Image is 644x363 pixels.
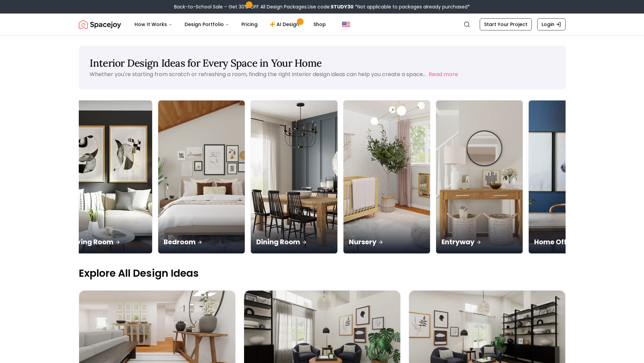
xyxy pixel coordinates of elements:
p: Dining Room [256,237,332,247]
img: Spacejoy Logo [79,18,121,31]
a: Start Your Project [480,18,532,30]
img: Entryway [436,100,523,253]
button: Design Portfolio [179,18,235,31]
p: Explore All Design Ideas [79,267,566,279]
a: Living RoomLiving Room [65,100,152,254]
p: Nursery [349,237,425,247]
p: Home Office [534,237,610,247]
nav: Global [79,14,566,35]
img: Home Office [529,100,615,253]
a: Dining RoomDining Room [251,100,338,254]
div: Back-to-School Sale – Get 30% OFF All Design Packages. [174,3,470,10]
p: Living Room [71,237,147,247]
img: United States [342,20,350,28]
p: Bedroom [164,237,239,247]
a: Spacejoy [79,18,121,31]
h1: Interior Design Ideas for Every Space in Your Home [90,57,555,69]
button: Read more [429,70,458,78]
p: Entryway [442,237,517,247]
button: How It Works [129,18,178,31]
img: Living Room [66,100,152,253]
a: AI Design [264,18,307,31]
a: EntrywayEntryway [436,100,523,254]
img: Nursery [343,100,430,253]
a: Shop [308,18,331,31]
img: Dining Room [251,100,337,253]
p: Whether you're starting from scratch or refreshing a room, finding the right interior design idea... [90,70,426,78]
a: NurseryNursery [343,100,430,254]
span: Use code: [308,3,354,10]
b: STUDY30 [331,3,354,10]
a: Login [537,18,566,30]
a: BedroomBedroom [158,100,245,254]
span: *Not applicable to packages already purchased* [354,3,470,10]
a: Pricing [236,18,263,31]
nav: Main [129,18,331,31]
img: Bedroom [158,100,245,253]
a: Home OfficeHome Office [528,100,616,254]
